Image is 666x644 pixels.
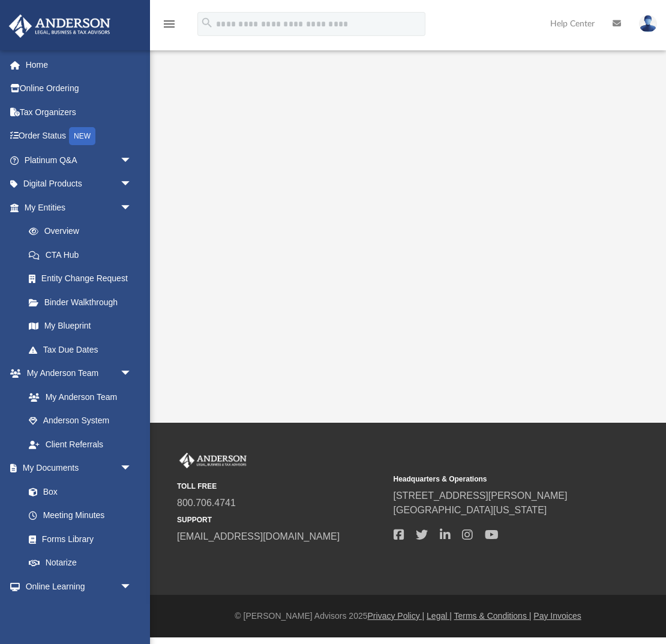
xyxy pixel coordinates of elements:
[17,219,150,243] a: Overview
[120,456,144,481] span: arrow_drop_down
[120,148,144,173] span: arrow_drop_down
[427,611,452,621] a: Legal |
[394,490,568,501] a: [STREET_ADDRESS][PERSON_NAME]
[17,290,150,314] a: Binder Walkthrough
[533,611,581,621] a: Pay Invoices
[17,598,144,622] a: Courses
[162,23,176,31] a: menu
[17,385,138,409] a: My Anderson Team
[177,514,385,525] small: SUPPORT
[639,15,657,32] img: User Pic
[8,172,150,196] a: Digital Productsarrow_drop_down
[394,474,602,484] small: Headquarters & Operations
[8,362,144,386] a: My Anderson Teamarrow_drop_down
[8,148,150,172] a: Platinum Q&Aarrow_drop_down
[8,195,150,219] a: My Entitiesarrow_drop_down
[150,610,666,622] div: © [PERSON_NAME] Advisors 2025
[17,527,138,551] a: Forms Library
[17,267,150,291] a: Entity Change Request
[69,127,95,145] div: NEW
[8,100,150,124] a: Tax Organizers
[177,531,340,541] a: [EMAIL_ADDRESS][DOMAIN_NAME]
[162,17,176,31] i: menu
[17,314,144,338] a: My Blueprint
[5,14,114,38] img: Anderson Advisors Platinum Portal
[8,77,150,101] a: Online Ordering
[17,480,138,504] a: Box
[177,481,385,492] small: TOLL FREE
[17,504,144,528] a: Meeting Minutes
[8,574,144,598] a: Online Learningarrow_drop_down
[177,498,236,508] a: 800.706.4741
[8,53,150,77] a: Home
[394,505,547,515] a: [GEOGRAPHIC_DATA][US_STATE]
[17,551,144,575] a: Notarize
[17,338,150,362] a: Tax Due Dates
[8,456,144,480] a: My Documentsarrow_drop_down
[120,574,144,599] span: arrow_drop_down
[17,243,150,267] a: CTA Hub
[454,611,532,621] a: Terms & Conditions |
[177,453,249,468] img: Anderson Advisors Platinum Portal
[120,195,144,220] span: arrow_drop_down
[8,124,150,149] a: Order StatusNEW
[120,172,144,197] span: arrow_drop_down
[200,16,214,29] i: search
[17,432,144,456] a: Client Referrals
[17,409,144,433] a: Anderson System
[368,611,425,621] a: Privacy Policy |
[120,362,144,386] span: arrow_drop_down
